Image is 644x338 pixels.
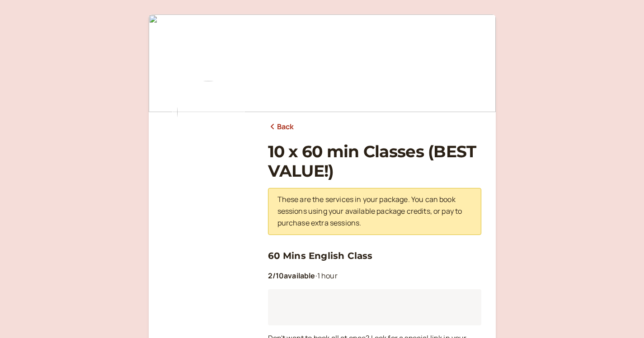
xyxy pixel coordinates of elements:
p: 1 hour [268,270,481,282]
p: These are the services in your package. You can book sessions using your available package credit... [277,194,472,229]
b: 2 / 10 available [268,271,315,281]
h3: 60 Mins English Class [268,249,481,263]
span: · [315,271,317,281]
h1: 10 x 60 min Classes (BEST VALUE!) [268,142,481,181]
a: Back [268,121,294,133]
